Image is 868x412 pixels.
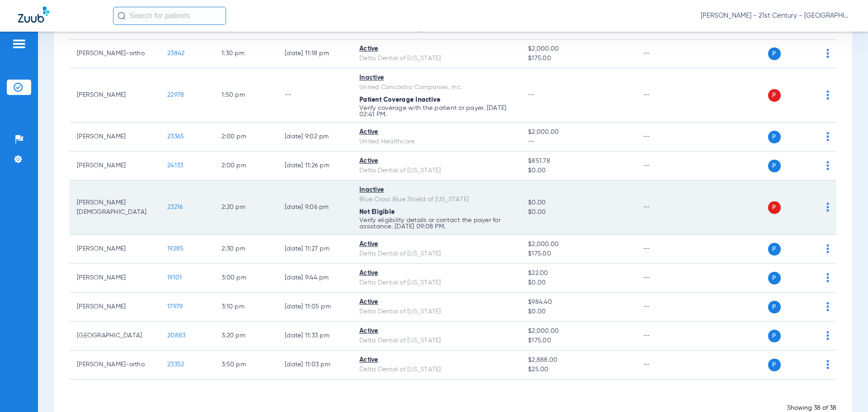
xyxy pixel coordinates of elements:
[359,269,514,278] div: Active
[12,38,26,49] img: hamburger-icon
[359,327,514,336] div: Active
[359,44,514,54] div: Active
[214,350,278,379] td: 3:50 PM
[528,198,628,208] span: $0.00
[528,156,628,166] span: $851.78
[167,332,185,339] span: 20883
[359,298,514,307] div: Active
[278,180,352,235] td: [DATE] 9:06 PM
[826,360,829,369] img: group-dot-blue.svg
[70,235,160,264] td: [PERSON_NAME]
[359,365,514,374] div: Delta Dental of [US_STATE]
[167,246,184,252] span: 19285
[636,123,697,152] td: --
[70,350,160,379] td: [PERSON_NAME]-ortho
[214,152,278,180] td: 2:00 PM
[359,166,514,175] div: Delta Dental of [US_STATE]
[768,201,781,214] span: P
[359,278,514,288] div: Delta Dental of [US_STATE]
[768,359,781,371] span: P
[528,249,628,259] span: $175.00
[278,235,352,264] td: [DATE] 11:27 PM
[70,68,160,123] td: [PERSON_NAME]
[359,336,514,346] div: Delta Dental of [US_STATE]
[528,92,535,98] span: --
[636,68,697,123] td: --
[278,264,352,293] td: [DATE] 9:44 PM
[528,166,628,175] span: $0.00
[528,208,628,217] span: $0.00
[768,47,781,60] span: P
[636,293,697,322] td: --
[768,272,781,284] span: P
[359,128,514,137] div: Active
[167,92,184,98] span: 22978
[18,7,49,23] img: Zuub Logo
[70,322,160,350] td: [GEOGRAPHIC_DATA]
[70,123,160,152] td: [PERSON_NAME]
[528,240,628,249] span: $2,000.00
[826,273,829,282] img: group-dot-blue.svg
[359,217,514,230] p: Verify eligibility details or contact the payer for assistance. [DATE] 09:08 PM.
[359,137,514,147] div: United Healthcare
[214,264,278,293] td: 3:00 PM
[359,73,514,83] div: Inactive
[826,203,829,212] img: group-dot-blue.svg
[278,39,352,68] td: [DATE] 11:18 PM
[278,68,352,123] td: --
[70,180,160,235] td: [PERSON_NAME][DEMOGRAPHIC_DATA]
[167,204,183,210] span: 23216
[359,105,514,118] p: Verify coverage with the patient or payer. [DATE] 02:41 PM.
[278,152,352,180] td: [DATE] 11:26 PM
[214,293,278,322] td: 3:10 PM
[359,209,395,215] span: Not Eligible
[278,322,352,350] td: [DATE] 11:33 PM
[768,89,781,102] span: P
[826,302,829,311] img: group-dot-blue.svg
[636,350,697,379] td: --
[214,39,278,68] td: 1:30 PM
[528,128,628,137] span: $2,000.00
[528,54,628,63] span: $175.00
[359,307,514,317] div: Delta Dental of [US_STATE]
[768,131,781,143] span: P
[214,180,278,235] td: 2:20 PM
[167,361,184,368] span: 23352
[826,49,829,58] img: group-dot-blue.svg
[167,275,182,281] span: 19101
[118,12,126,20] img: Search Icon
[636,180,697,235] td: --
[768,301,781,313] span: P
[70,39,160,68] td: [PERSON_NAME]-ortho
[167,162,183,169] span: 24133
[278,350,352,379] td: [DATE] 11:03 PM
[701,11,850,20] span: [PERSON_NAME] - 21st Century - [GEOGRAPHIC_DATA]
[214,235,278,264] td: 2:30 PM
[636,264,697,293] td: --
[359,156,514,166] div: Active
[528,336,628,346] span: $175.00
[214,123,278,152] td: 2:00 PM
[167,303,183,310] span: 17979
[826,331,829,340] img: group-dot-blue.svg
[359,185,514,195] div: Inactive
[768,160,781,172] span: P
[167,50,184,57] span: 23842
[359,355,514,365] div: Active
[70,152,160,180] td: [PERSON_NAME]
[826,161,829,170] img: group-dot-blue.svg
[636,235,697,264] td: --
[214,322,278,350] td: 3:20 PM
[528,327,628,336] span: $2,000.00
[528,298,628,307] span: $984.40
[167,133,184,140] span: 23365
[214,68,278,123] td: 1:50 PM
[787,405,836,411] span: Showing 38 of 38
[636,322,697,350] td: --
[528,355,628,365] span: $2,888.00
[636,39,697,68] td: --
[70,293,160,322] td: [PERSON_NAME]
[636,152,697,180] td: --
[359,195,514,204] div: Blue Cross Blue Shield of [US_STATE]
[768,330,781,342] span: P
